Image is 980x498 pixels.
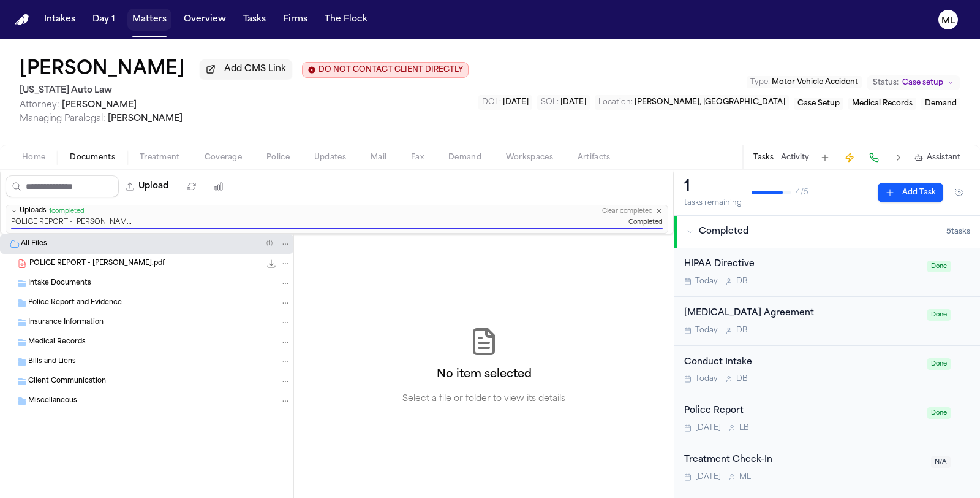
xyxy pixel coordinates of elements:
[797,100,840,107] span: Case Setup
[478,95,532,110] button: Edit DOL: 2025-08-25
[205,153,242,163] span: Coverage
[371,153,386,163] span: Mail
[578,153,611,163] span: Artifacts
[865,149,883,166] button: Make a Call
[28,377,106,387] span: Client Communication
[927,261,951,272] span: Done
[88,9,120,31] button: Day 1
[796,188,809,197] span: 4 / 5
[736,277,748,286] span: D B
[318,65,463,75] span: DO NOT CONTACT CLIENT DIRECTLY
[20,59,185,81] h1: [PERSON_NAME]
[302,62,469,78] button: Edit client contact restriction
[127,9,171,31] button: Matters
[537,95,590,110] button: Edit SOL: 2028-08-25
[437,366,532,383] h2: No item selected
[598,99,633,106] span: Location :
[6,175,119,197] input: Search files
[20,114,105,123] span: Managing Paralegal:
[20,101,59,110] span: Attorney:
[108,114,183,123] span: [PERSON_NAME]
[794,98,843,110] button: Edit service: Case Setup
[902,78,943,88] span: Case setup
[941,17,955,25] text: ML
[6,205,668,217] button: Uploads1completedClear completed
[224,63,286,75] span: Add CMS Link
[684,307,920,321] div: [MEDICAL_DATA] Agreement
[28,396,77,407] span: Miscellaneous
[28,278,91,289] span: Intake Documents
[684,198,742,208] div: tasks remaining
[628,218,663,228] span: Completed
[314,153,346,163] span: Updates
[674,216,980,248] button: Completed5tasks
[927,153,960,163] span: Assistant
[674,297,980,346] div: Open task: Retainer Agreement
[927,358,951,370] span: Done
[238,9,271,31] button: Tasks
[265,258,277,270] button: Download POLICE REPORT - Easley.pdf
[140,153,180,163] span: Treatment
[684,258,920,272] div: HIPAA Directive
[560,99,586,106] span: [DATE]
[506,153,553,163] span: Workspaces
[674,346,980,395] div: Open task: Conduct Intake
[739,472,751,482] span: M L
[695,326,718,335] span: Today
[695,277,718,286] span: Today
[674,248,980,297] div: Open task: HIPAA Directive
[411,153,424,163] span: Fax
[867,75,960,90] button: Change status from Case setup
[278,9,312,31] button: Firms
[747,76,862,88] button: Edit Type: Motor Vehicle Accident
[684,453,924,467] div: Treatment Check-In
[62,101,137,110] span: [PERSON_NAME]
[684,404,920,418] div: Police Report
[39,9,80,31] button: Intakes
[841,149,858,166] button: Create Immediate Task
[852,100,913,107] span: Medical Records
[20,83,469,98] h2: [US_STATE] Auto Law
[29,259,165,269] span: POLICE REPORT - [PERSON_NAME].pdf
[739,423,749,433] span: L B
[736,326,748,335] span: D B
[15,14,29,26] a: Home
[914,153,960,163] button: Assistant
[873,78,899,88] span: Status:
[695,423,721,433] span: [DATE]
[595,95,789,110] button: Edit Location: Taylor, MI
[699,226,748,238] span: Completed
[448,153,481,163] span: Demand
[70,153,115,163] span: Documents
[635,99,785,106] span: [PERSON_NAME], [GEOGRAPHIC_DATA]
[674,394,980,443] div: Open task: Police Report
[781,153,809,163] button: Activity
[503,99,529,106] span: [DATE]
[21,239,47,250] span: All Files
[119,175,176,197] button: Upload
[674,443,980,492] div: Open task: Treatment Check-In
[15,14,29,26] img: Finch Logo
[266,153,290,163] span: Police
[266,240,273,247] span: ( 1 )
[179,9,231,31] button: Overview
[684,356,920,370] div: Conduct Intake
[320,9,372,31] button: The Flock
[28,337,86,348] span: Medical Records
[848,98,916,110] button: Edit service: Medical Records
[695,374,718,384] span: Today
[927,309,951,321] span: Done
[816,149,834,166] button: Add Task
[541,99,559,106] span: SOL :
[684,177,742,197] div: 1
[200,59,292,79] button: Add CMS Link
[948,183,970,202] button: Hide completed tasks (⌘⇧H)
[28,318,104,328] span: Insurance Information
[602,207,653,215] button: Clear completed
[772,79,858,86] span: Motor Vehicle Accident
